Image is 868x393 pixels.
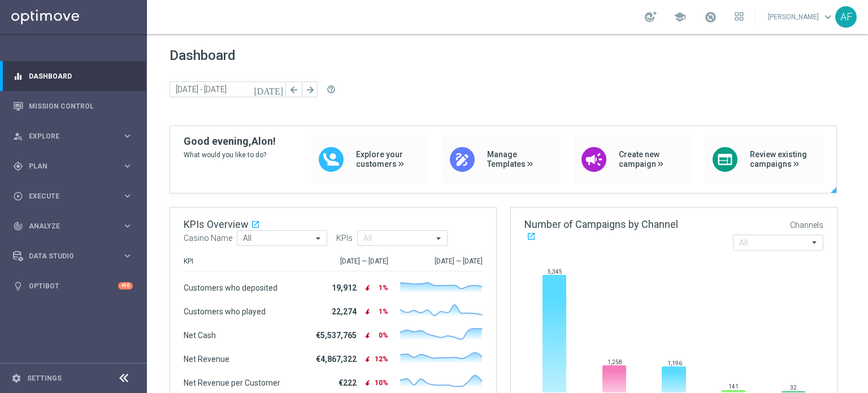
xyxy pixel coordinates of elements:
[12,192,133,201] button: play_circle_outline Execute keyboard_arrow_right
[13,271,133,301] div: Optibot
[29,271,118,301] a: Optibot
[13,191,122,201] div: Execute
[122,251,133,261] i: keyboard_arrow_right
[822,11,834,23] span: keyboard_arrow_down
[29,133,122,140] span: Explore
[13,281,23,291] i: lightbulb
[27,375,62,382] a: Settings
[835,6,857,28] div: AF
[767,8,835,25] a: [PERSON_NAME]keyboard_arrow_down
[29,91,133,121] a: Mission Control
[13,131,122,141] div: Explore
[29,61,133,91] a: Dashboard
[29,253,122,260] span: Data Studio
[13,221,23,231] i: track_changes
[122,191,133,201] i: keyboard_arrow_right
[11,373,21,383] i: settings
[13,221,122,231] div: Analyze
[674,11,686,23] span: school
[122,221,133,231] i: keyboard_arrow_right
[12,162,133,171] button: gps_fixed Plan keyboard_arrow_right
[13,191,23,201] i: play_circle_outline
[13,61,133,91] div: Dashboard
[29,223,122,230] span: Analyze
[12,102,133,111] button: Mission Control
[13,131,23,141] i: person_search
[13,91,133,121] div: Mission Control
[12,282,133,291] button: lightbulb Optibot +10
[13,161,122,171] div: Plan
[12,132,133,141] button: person_search Explore keyboard_arrow_right
[118,282,133,290] div: +10
[29,193,122,200] span: Execute
[122,161,133,171] i: keyboard_arrow_right
[29,163,122,170] span: Plan
[122,131,133,141] i: keyboard_arrow_right
[12,72,133,81] button: equalizer Dashboard
[13,161,23,171] i: gps_fixed
[13,71,23,81] i: equalizer
[13,251,122,261] div: Data Studio
[12,252,133,261] button: Data Studio keyboard_arrow_right
[12,222,133,231] button: track_changes Analyze keyboard_arrow_right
